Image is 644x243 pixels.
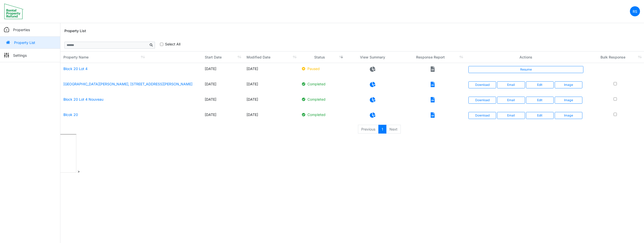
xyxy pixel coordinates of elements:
td: [DATE] [202,63,244,78]
th: Response Report: activate to sort column ascending [400,51,465,63]
button: Email [497,81,525,88]
button: Image [555,112,582,119]
button: Image [555,81,582,88]
td: [DATE] [244,63,299,78]
a: Blcok 20 [63,112,78,117]
td: [DATE] [244,78,299,94]
p: Paused [302,66,342,71]
p: Completed [302,112,342,117]
a: Download [468,112,496,119]
a: Block 20 Lot 4 [63,67,88,71]
a: Edit [526,81,554,88]
p: Settings [13,53,27,58]
a: 1 [378,125,386,134]
button: Email [497,97,525,104]
img: spp logo [4,3,24,19]
th: Property Name: activate to sort column ascending [60,51,202,63]
td: [DATE] [202,94,244,109]
p: Properties [13,27,30,32]
td: [DATE] [244,94,299,109]
th: Status: activate to sort column ascending [299,51,345,63]
a: RS [630,6,640,16]
p: Completed [302,81,342,87]
th: Bulk Response: activate to sort column ascending [586,51,644,63]
td: [DATE] [202,109,244,124]
label: Select All [165,41,180,47]
img: sidemenu_settings.png [4,53,9,58]
td: [DATE] [244,109,299,124]
a: Edit [526,112,554,119]
input: Sizing example input [64,42,148,49]
img: sidemenu_properties.png [4,27,9,32]
button: Email [497,112,525,119]
th: Modified Date: activate to sort column ascending [244,51,299,63]
p: Completed [302,97,342,102]
th: Start Date: activate to sort column ascending [202,51,244,63]
td: [DATE] [202,78,244,94]
th: Actions [465,51,586,63]
a: Block 20 Lot 4 Nouveau [63,97,103,101]
p: RS [633,9,637,14]
h6: Property List [64,29,86,33]
th: View Summary [345,51,400,63]
button: Image [555,97,582,104]
a: [GEOGRAPHIC_DATA][PERSON_NAME], [STREET_ADDRESS][PERSON_NAME] [63,82,192,86]
a: Download [468,97,496,104]
a: Download [468,81,496,88]
a: Resume [468,66,583,73]
a: Edit [526,97,554,104]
